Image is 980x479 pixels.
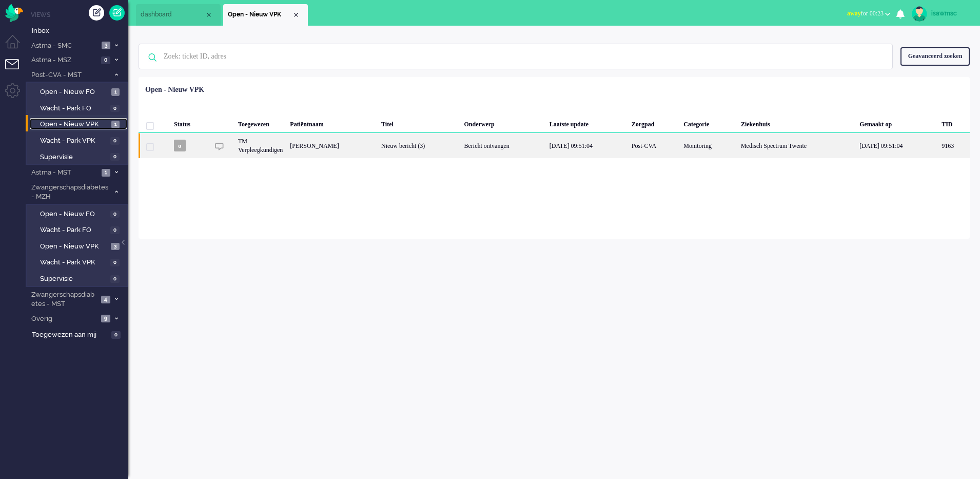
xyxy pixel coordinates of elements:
span: 1 [111,121,120,128]
span: 0 [101,56,110,64]
div: TM Verpleegkundigen [234,133,286,158]
span: dashboard [141,10,205,19]
div: Close tab [205,11,213,19]
div: Zorgpad [628,112,680,133]
span: o [174,140,186,151]
span: 0 [110,275,120,283]
span: Zwangerschapsdiabetes - MST [30,290,98,309]
span: 3 [102,42,110,49]
span: 0 [110,153,120,161]
span: 0 [110,137,120,145]
a: Toegewezen aan mij 0 [30,329,128,340]
span: Overig [30,314,98,324]
span: Toegewezen aan mij [32,330,108,340]
span: for 00:23 [847,10,884,17]
span: Wacht - Park VPK [40,258,108,267]
li: Dashboard menu [5,35,28,58]
img: ic_chat_grey.svg [215,142,224,151]
div: [DATE] 09:51:04 [546,133,628,158]
div: Post-CVA [628,133,680,158]
input: Zoek: ticket ID, adres [156,44,878,69]
span: Open - Nieuw FO [40,87,109,97]
div: 9163 [938,133,970,158]
span: Open - Nieuw VPK [40,242,108,252]
div: Categorie [680,112,737,133]
div: Patiëntnaam [286,112,378,133]
a: Supervisie 0 [30,273,127,284]
span: Open - Nieuw VPK [228,10,292,19]
span: Zwangerschapsdiabetes - MZH [30,183,109,202]
div: Laatste update [546,112,628,133]
span: Inbox [32,26,128,36]
div: Titel [378,112,460,133]
span: 0 [110,210,120,218]
a: Supervisie 0 [30,151,127,162]
span: Wacht - Park FO [40,225,108,235]
a: Open - Nieuw VPK 1 [30,118,127,129]
div: Onderwerp [460,112,545,133]
div: Toegewezen [234,112,286,133]
div: Monitoring [680,133,737,158]
span: 0 [110,226,120,234]
span: Astma - MST [30,168,99,178]
span: Wacht - Park FO [40,104,108,113]
span: Open - Nieuw FO [40,209,108,219]
a: Open - Nieuw FO 1 [30,86,127,97]
div: Ziekenhuis [737,112,856,133]
a: Omnidesk [5,7,23,14]
li: awayfor 00:23 [841,3,896,26]
span: 9 [101,315,110,322]
div: Close tab [292,11,300,19]
div: Open - Nieuw VPK [145,85,204,95]
span: 0 [110,105,120,112]
span: Astma - SMC [30,41,99,51]
div: Bericht ontvangen [460,133,545,158]
a: Wacht - Park FO 0 [30,224,127,235]
div: [DATE] 09:51:04 [856,133,938,158]
span: 0 [111,331,121,339]
span: 1 [111,88,120,96]
div: Creëer ticket [89,5,104,21]
span: 1 [102,169,110,177]
div: Nieuw bericht (3) [378,133,460,158]
span: Supervisie [40,152,108,162]
div: Medisch Spectrum Twente [737,133,856,158]
a: isawmsc [910,6,970,22]
span: Post-CVA - MST [30,70,109,80]
img: avatar [912,6,927,22]
span: 4 [101,296,110,303]
div: TID [938,112,970,133]
span: 3 [111,243,120,251]
div: isawmsc [931,8,970,18]
li: Tickets menu [5,59,28,82]
div: Status [170,112,209,133]
a: Quick Ticket [109,5,125,21]
span: Open - Nieuw VPK [40,120,109,129]
button: awayfor 00:23 [841,6,896,21]
img: flow_omnibird.svg [5,4,23,22]
div: [PERSON_NAME] [286,133,378,158]
a: Open - Nieuw FO 0 [30,208,127,219]
a: Wacht - Park FO 0 [30,102,127,113]
li: Admin menu [5,83,28,106]
a: Wacht - Park VPK 0 [30,256,127,267]
span: 0 [110,259,120,266]
span: Astma - MSZ [30,55,98,65]
span: Supervisie [40,274,108,284]
li: View [223,4,308,26]
li: Views [31,10,128,19]
div: Gemaakt op [856,112,938,133]
span: away [847,10,861,17]
a: Wacht - Park VPK 0 [30,135,127,146]
div: Geavanceerd zoeken [900,47,970,65]
a: Open - Nieuw VPK 3 [30,240,127,252]
div: 9163 [139,133,970,158]
a: Inbox [30,25,128,36]
span: Wacht - Park VPK [40,136,108,146]
img: ic-search-icon.svg [139,44,166,71]
li: Dashboard [136,4,221,26]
